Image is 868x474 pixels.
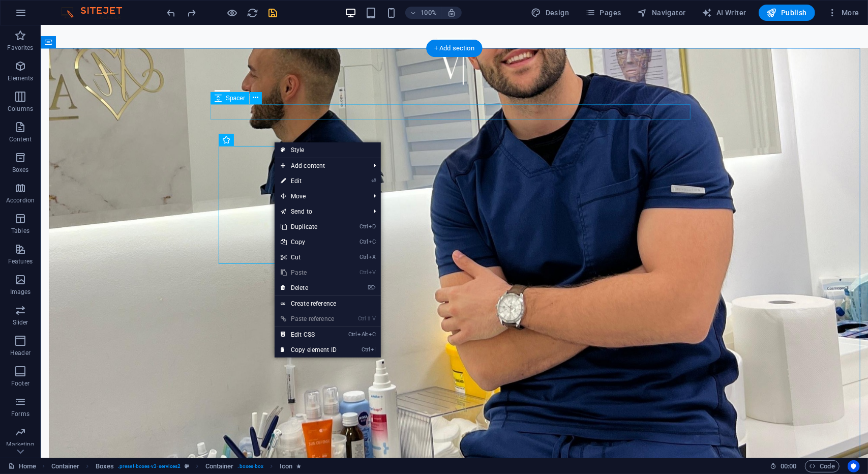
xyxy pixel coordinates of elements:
p: Features [8,257,33,265]
i: Ctrl [349,331,357,338]
i: Redo: change_grow (Ctrl+Y, ⌘+Y) [186,7,198,19]
i: Ctrl [358,315,366,322]
button: Usercentrics [848,460,860,472]
span: . boxes-box [238,460,264,472]
div: Design (Ctrl+Alt+Y) [527,5,574,21]
span: : [788,462,789,470]
nav: breadcrumb [51,460,302,472]
span: . preset-boxes-v3-services2 [118,460,181,472]
span: Click to select. Double-click to edit [51,460,80,472]
a: CtrlCCopy [275,234,343,250]
span: Publish [767,8,807,18]
button: Pages [581,5,625,21]
span: 00 00 [781,460,796,472]
i: Ctrl [360,239,368,245]
i: This element is a customizable preset [185,463,189,469]
a: CtrlICopy element ID [275,342,343,358]
i: V [369,269,376,276]
a: CtrlDDuplicate [275,219,343,234]
button: AI Writer [698,5,751,21]
i: Element contains an animation [296,463,301,469]
button: Design [527,5,574,21]
button: Navigator [634,5,690,21]
i: ⇧ [367,315,372,322]
span: Click to select. Double-click to edit [280,460,292,472]
span: Click to select. Double-click to edit [205,460,234,472]
span: Add content [275,158,366,173]
p: Images [10,288,31,296]
a: ⌦Delete [275,280,343,295]
p: Favorites [7,44,33,52]
i: Ctrl [362,346,370,353]
span: Code [810,460,835,472]
p: Elements [8,74,34,82]
img: Editor Logo [58,7,135,19]
i: Ctrl [360,269,368,276]
p: Slider [13,318,28,327]
p: Marketing [6,440,34,449]
i: Undo: Change CSS classes (Ctrl+Z) [166,7,177,19]
button: Publish [759,5,815,21]
p: Boxes [12,166,29,174]
i: Ctrl [360,223,368,230]
a: CtrlVPaste [275,265,343,280]
i: Alt [357,331,368,338]
span: Move [275,189,366,204]
i: I [371,346,376,353]
span: More [827,8,859,18]
button: redo [186,7,198,19]
i: V [373,315,376,322]
p: Columns [8,105,33,113]
a: CtrlXCut [275,250,343,265]
button: Code [805,460,840,472]
div: + Add section [426,40,483,57]
button: More [823,5,863,21]
i: X [369,254,376,260]
i: Ctrl [360,254,368,260]
span: Navigator [638,8,686,18]
i: ⌦ [368,284,376,291]
a: CtrlAltCEdit CSS [275,327,343,342]
a: Style [275,142,381,158]
span: AI Writer [702,8,746,18]
p: Content [9,135,32,143]
button: undo [165,7,177,19]
button: 100% [405,7,441,19]
span: Click to select. Double-click to edit [96,460,114,472]
p: Forms [11,410,29,418]
span: Pages [585,8,621,18]
i: On resize automatically adjust zoom level to fit chosen device. [447,8,456,17]
i: Reload page [247,7,259,19]
a: Create reference [275,296,381,311]
span: Design [531,8,570,18]
p: Accordion [6,196,35,204]
i: D [369,223,376,230]
i: C [369,239,376,245]
button: save [267,7,279,19]
span: Spacer [226,95,245,101]
h6: Session time [770,460,797,472]
h6: 100% [421,7,437,19]
i: ⏎ [371,177,376,184]
a: ⏎Edit [275,173,343,189]
a: Click to cancel selection. Double-click to open Pages [8,460,36,472]
button: reload [247,7,259,19]
p: Header [10,349,31,357]
p: Tables [11,227,29,235]
p: Footer [11,379,29,388]
a: Send to [275,204,366,219]
i: C [369,331,376,338]
a: Ctrl⇧VPaste reference [275,311,343,327]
